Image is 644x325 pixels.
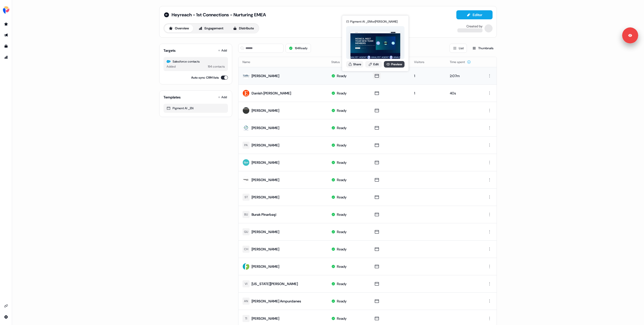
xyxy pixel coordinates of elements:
[167,64,176,69] div: Added
[252,143,279,148] div: [PERSON_NAME]
[208,64,225,69] div: 194 contacts
[337,195,347,200] div: Ready
[252,316,279,321] div: [PERSON_NAME]
[244,212,248,217] div: BU
[2,20,10,28] a: Go to prospects
[456,10,493,19] button: Editor
[337,91,347,96] div: Ready
[337,247,347,252] div: Ready
[469,44,497,53] button: Thumbnails
[331,58,346,67] button: Status
[450,58,471,67] button: Time spent
[414,58,430,67] button: Visitors
[384,61,405,68] a: Preview
[337,177,347,182] div: Ready
[414,91,441,96] div: 1
[252,264,279,269] div: [PERSON_NAME]
[229,24,258,32] button: Distribute
[337,125,347,130] div: Ready
[244,299,248,304] div: AN
[337,281,347,286] div: Ready
[252,281,298,286] div: [US_STATE][PERSON_NAME]
[252,73,279,78] div: [PERSON_NAME]
[245,281,247,286] div: VI
[172,12,266,18] span: Heyreach - 1st Connections - Nurturing EMEA
[350,19,397,24] div: Pigment AI _EN for [PERSON_NAME]
[244,247,248,252] div: CH
[2,42,10,50] a: Go to templates
[337,143,347,148] div: Ready
[252,229,279,234] div: [PERSON_NAME]
[164,95,181,100] div: Templates
[466,24,482,28] div: Created by
[244,229,248,234] div: GU
[245,316,247,321] div: TI
[217,47,228,54] button: Add
[164,48,176,53] div: Targets
[252,160,279,165] div: [PERSON_NAME]
[194,24,228,32] button: Engagement
[2,313,10,321] a: Go to integrations
[337,229,347,234] div: Ready
[165,24,193,32] button: Overview
[337,316,347,321] div: Ready
[244,143,248,148] div: PA
[337,108,347,113] div: Ready
[337,160,347,165] div: Ready
[252,299,301,304] div: [PERSON_NAME] Ampurdanes
[337,212,347,217] div: Ready
[286,44,311,53] button: 194Ready
[337,299,347,304] div: Ready
[337,73,347,78] div: Ready
[456,13,493,18] a: Editor
[450,91,476,96] div: 40s
[2,53,10,61] a: Go to attribution
[252,247,279,252] div: [PERSON_NAME]
[252,177,279,182] div: [PERSON_NAME]
[450,73,476,78] div: 2:07m
[252,91,291,96] div: Danish [PERSON_NAME]
[252,125,279,130] div: [PERSON_NAME]
[167,59,225,64] div: Salesforce contacts
[167,106,225,111] div: Pigment AI _EN
[245,195,248,200] div: ST
[350,32,400,60] img: asset preview
[2,31,10,39] a: Go to outbound experience
[450,44,467,53] button: List
[252,212,276,217] div: Burak Pinarbaşi
[2,302,10,310] a: Go to integrations
[365,61,382,68] a: Edit
[252,195,279,200] div: [PERSON_NAME]
[191,75,219,80] label: Auto sync CRM lists
[337,264,347,269] div: Ready
[252,108,279,113] div: [PERSON_NAME]
[217,94,228,101] button: Add
[346,61,363,68] button: Share
[243,58,256,67] button: Name
[414,73,441,78] div: 1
